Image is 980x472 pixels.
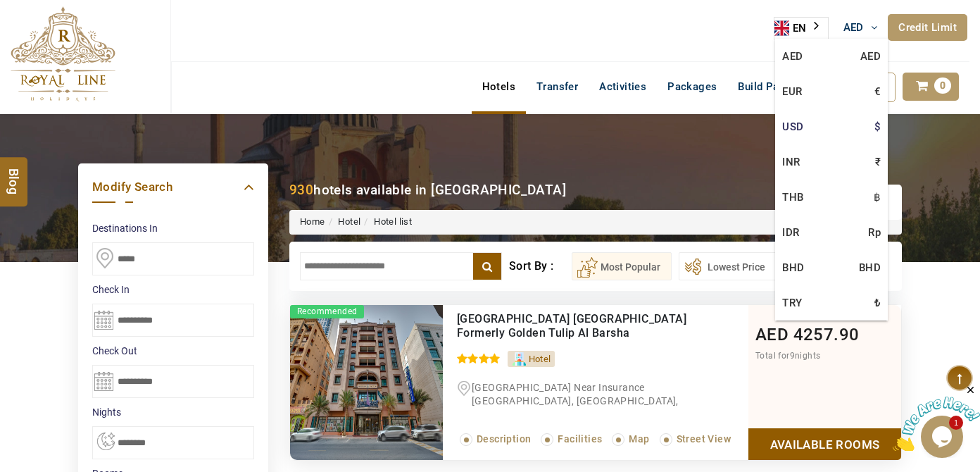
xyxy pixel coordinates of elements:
button: Most Popular [572,252,672,280]
a: USD$ [775,109,888,144]
a: Modify Search [92,178,254,197]
span: Facilities [558,433,602,445]
a: Build Package [727,73,819,101]
a: TRY₺ [775,285,888,321]
a: Hotel [338,216,360,227]
a: Packages [657,73,727,101]
b: 930 [289,182,313,198]
span: BHD [859,257,881,278]
span: ₹ [875,151,881,173]
a: IDRRp [775,215,888,250]
a: AEDAED [775,39,888,74]
span: Street View [677,433,731,445]
a: Activities [589,73,657,101]
a: BHDBHD [775,250,888,285]
span: Description [477,433,531,445]
span: AED [755,325,789,344]
span: Blog [5,168,23,180]
span: AED [860,46,881,67]
span: Hotel [529,354,551,364]
div: Sort By : [509,252,572,280]
span: ฿ [874,187,881,208]
button: Lowest Price [679,252,777,280]
a: Home [300,216,325,227]
img: The Royal Line Holidays [11,6,115,101]
span: Total for nights [755,351,820,361]
img: 142016a9ae3b0e874e9e818f7da5008162ce5d2a.jpeg [290,305,443,460]
a: EN [774,18,828,39]
a: [GEOGRAPHIC_DATA] [GEOGRAPHIC_DATA] Formerly Golden Tulip Al Barsha [457,312,686,340]
span: ₺ [874,292,881,313]
div: Orchid Hotel Al Barsha Formerly Golden Tulip Al Barsha [457,312,690,340]
span: [GEOGRAPHIC_DATA] Near Insurance [GEOGRAPHIC_DATA], [GEOGRAPHIC_DATA], [GEOGRAPHIC_DATA], [GEOGRA... [457,382,679,447]
label: Check In [92,282,254,297]
label: Check Out [92,344,254,358]
span: Map [629,433,649,445]
a: Hotels [472,73,526,101]
aside: Language selected: English [774,17,829,39]
span: 9 [790,351,795,361]
a: INR₹ [775,144,888,180]
a: Credit Limit [888,14,967,41]
span: Rp [868,222,881,243]
span: $ [874,116,881,137]
iframe: chat widget [893,384,980,451]
span: € [874,81,881,102]
a: Transfer [526,73,589,101]
span: 4257.90 [793,325,860,344]
label: Destinations In [92,221,254,235]
li: Hotel list [360,216,412,229]
a: THB฿ [775,180,888,215]
div: Language [774,17,829,39]
label: nights [92,405,254,419]
a: 0 [903,73,959,101]
span: AED [843,21,864,34]
a: EUR€ [775,74,888,109]
a: Show Rooms [748,428,901,460]
span: 0 [934,77,951,94]
div: hotels available in [GEOGRAPHIC_DATA] [289,180,566,199]
span: Recommended [290,305,364,318]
